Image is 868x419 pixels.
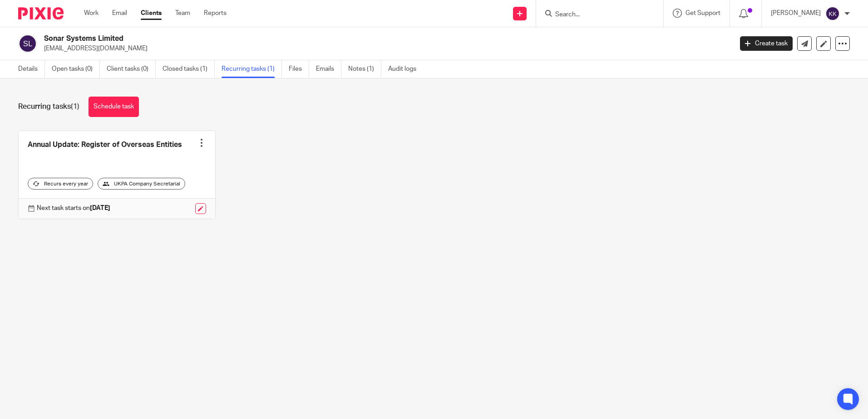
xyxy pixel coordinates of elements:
a: Clients [141,9,162,18]
a: Schedule task [89,97,139,117]
a: Emails [316,60,341,78]
p: [PERSON_NAME] [771,9,821,18]
input: Search [554,11,636,19]
a: Notes (1) [348,60,381,78]
p: [EMAIL_ADDRESS][DOMAIN_NAME] [44,44,726,53]
a: Reports [204,9,227,18]
h1: Recurring tasks [18,102,79,112]
img: svg%3E [825,6,840,21]
img: svg%3E [18,34,37,53]
a: Work [84,9,99,18]
h2: Sonar Systems Limited [44,34,590,44]
strong: [DATE] [90,205,110,211]
span: (1) [71,103,79,110]
a: Recurring tasks (1) [222,60,282,78]
div: UKPA Company Secretarial [98,178,185,190]
a: Closed tasks (1) [163,60,215,78]
a: Team [175,9,190,18]
a: Open tasks (0) [52,60,100,78]
a: Email [112,9,127,18]
a: Audit logs [388,60,423,78]
span: Get Support [686,10,720,16]
a: Client tasks (0) [107,60,156,78]
a: Details [18,60,45,78]
a: Create task [740,36,793,51]
a: Files [289,60,309,78]
div: Recurs every year [28,178,93,190]
img: Pixie [18,7,64,19]
p: Next task starts on [37,204,110,213]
